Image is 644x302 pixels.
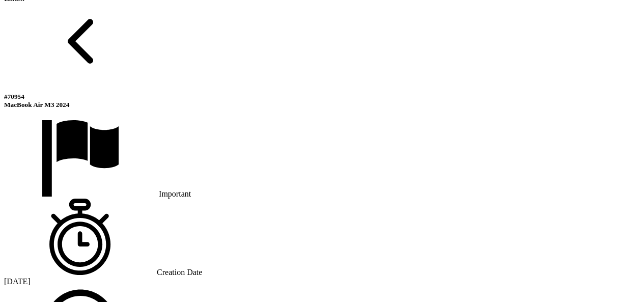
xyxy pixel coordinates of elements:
span: Important [159,189,191,198]
div: #70954 [4,93,640,101]
div: [DATE] [4,277,640,286]
div: Creation Date [4,199,640,277]
span: MacBook Air M3 2024 [4,101,69,108]
h5: MacBook Air M3 2024 [4,93,640,109]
